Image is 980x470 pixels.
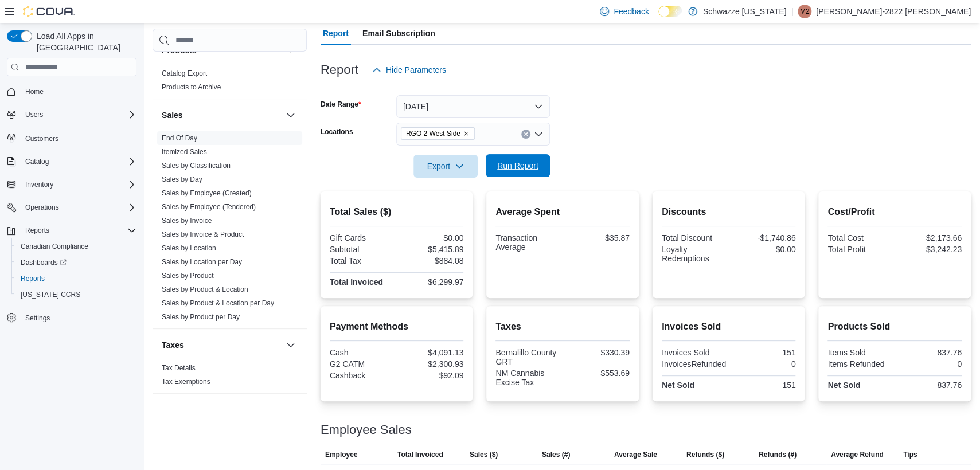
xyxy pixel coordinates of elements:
button: Settings [2,310,141,326]
span: Tax Exemptions [162,377,210,386]
span: Reports [21,224,136,237]
a: Customers [21,132,63,146]
strong: Total Invoiced [330,277,383,287]
button: [US_STATE] CCRS [11,287,141,303]
span: Report [323,22,349,45]
span: End Of Day [162,134,197,143]
div: $0.00 [731,245,796,254]
img: Cova [23,6,75,17]
h2: Products Sold [827,320,962,334]
h2: Discounts [662,205,796,219]
a: Products to Archive [162,83,221,91]
a: End Of Day [162,134,197,142]
a: Sales by Day [162,175,202,183]
span: Canadian Compliance [16,240,136,253]
div: $553.69 [565,369,630,378]
div: $6,299.97 [399,277,464,287]
span: Sales by Invoice & Product [162,230,244,239]
span: M2 [800,5,810,18]
a: Itemized Sales [162,148,207,156]
span: Run Report [497,160,538,171]
strong: Net Sold [827,381,860,390]
button: Canadian Compliance [11,238,141,254]
span: Sales by Employee (Tendered) [162,202,256,211]
span: Tax Details [162,363,196,373]
a: Sales by Location per Day [162,258,242,266]
span: [US_STATE] CCRS [21,290,80,299]
div: 0 [731,359,796,369]
input: Dark Mode [658,6,682,18]
span: Refunds (#) [759,450,797,459]
span: Average Sale [614,450,657,459]
span: Inventory [21,178,136,191]
div: Taxes [153,361,307,393]
div: Bernalillo County GRT [495,348,560,366]
button: Run Report [486,154,550,177]
span: Dashboards [16,256,136,269]
span: Total Invoiced [397,450,443,459]
span: Itemized Sales [162,147,207,156]
span: Sales by Classification [162,161,231,170]
a: Sales by Invoice & Product [162,230,244,238]
span: Employee [325,450,358,459]
button: Users [21,108,48,122]
h2: Taxes [495,320,630,334]
div: Items Sold [827,348,892,357]
div: Total Tax [330,256,395,265]
button: Reports [21,224,54,237]
div: Total Discount [662,233,727,242]
span: Operations [21,201,136,214]
span: Sales by Employee (Created) [162,189,252,198]
a: Sales by Product [162,272,214,280]
div: -$1,740.86 [731,233,796,242]
div: 151 [731,381,796,390]
span: Tips [903,450,917,459]
div: Gift Cards [330,233,395,242]
h2: Cost/Profit [827,205,962,219]
a: Settings [21,311,54,325]
span: Customers [21,131,136,145]
span: Operations [25,203,59,212]
h3: Report [321,63,358,77]
button: Open list of options [534,130,543,139]
span: Sales by Product per Day [162,312,240,322]
button: Sales [162,109,282,121]
span: Settings [21,311,136,325]
div: Cashback [330,371,395,380]
p: [PERSON_NAME]-2822 [PERSON_NAME] [816,5,971,18]
label: Locations [321,127,353,136]
div: $0.00 [399,233,464,242]
div: $4,091.13 [399,348,464,357]
button: Hide Parameters [368,58,451,81]
h2: Invoices Sold [662,320,796,334]
a: Dashboards [16,256,71,269]
a: [US_STATE] CCRS [16,288,85,301]
span: Sales by Location [162,244,216,253]
span: Catalog [25,157,49,166]
button: Inventory [21,178,58,191]
div: Total Cost [827,233,892,242]
div: Items Refunded [827,359,892,369]
button: Operations [21,201,64,214]
span: Export [420,155,471,178]
a: Sales by Employee (Tendered) [162,203,256,211]
span: Refunds ($) [686,450,724,459]
span: Sales ($) [470,450,498,459]
span: Catalog Export [162,69,207,78]
a: Reports [16,272,49,285]
button: Home [2,83,141,100]
span: Dashboards [21,258,67,267]
a: Sales by Location [162,244,216,252]
div: Matthew-2822 Duran [798,5,811,18]
span: Catalog [21,155,136,169]
span: Feedback [614,6,649,17]
div: 837.76 [897,381,962,390]
div: Cash [330,348,395,357]
span: Load All Apps in [GEOGRAPHIC_DATA] [32,30,136,53]
div: Sales [153,131,307,328]
span: Home [25,87,44,96]
h3: Employee Sales [321,423,412,437]
span: Inventory [25,180,53,189]
div: $2,173.66 [897,233,962,242]
a: Tax Details [162,364,196,372]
